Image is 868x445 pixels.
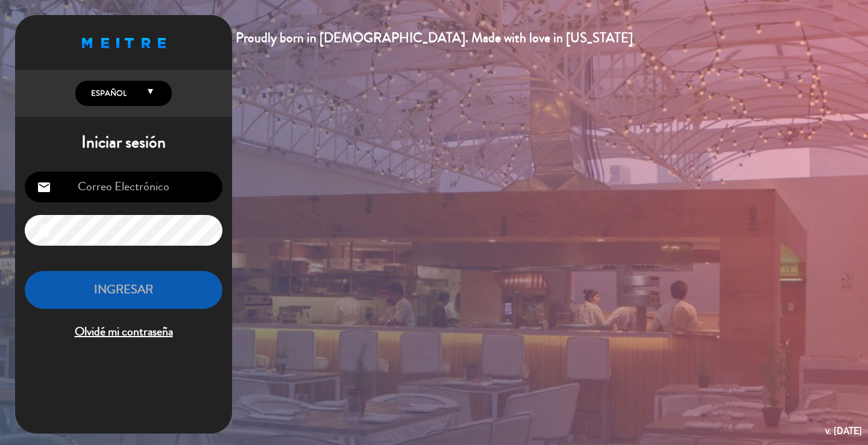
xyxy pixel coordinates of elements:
[88,87,127,99] span: Español
[37,180,51,194] i: email
[37,223,51,238] i: lock
[25,271,222,309] button: INGRESAR
[25,322,222,342] span: Olvidé mi contraseña
[15,132,232,153] h1: Iniciar sesión
[25,172,222,202] input: Correo Electrónico
[825,423,862,439] div: v. [DATE]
